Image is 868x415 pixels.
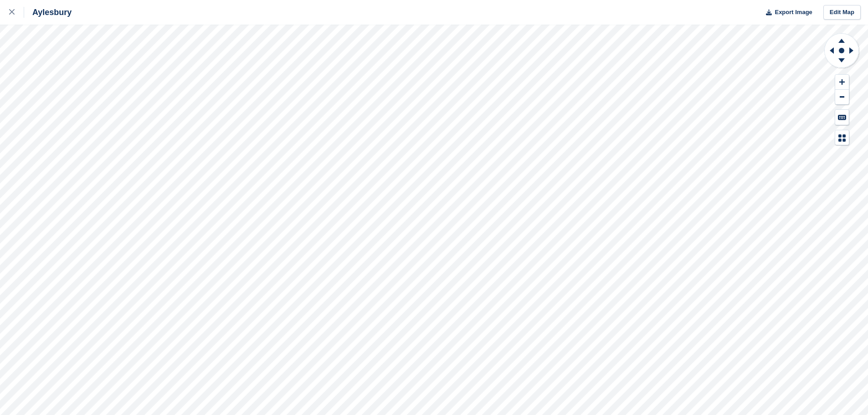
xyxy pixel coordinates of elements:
button: Export Image [760,5,812,20]
button: Map Legend [835,130,849,145]
button: Keyboard Shortcuts [835,110,849,125]
a: Edit Map [823,5,861,20]
button: Zoom Out [835,90,849,105]
span: Export Image [775,8,812,17]
div: Aylesbury [24,7,72,18]
button: Zoom In [835,75,849,90]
